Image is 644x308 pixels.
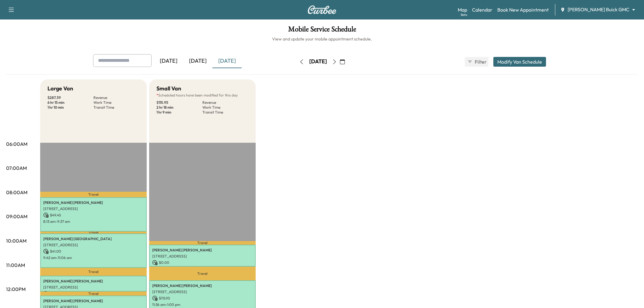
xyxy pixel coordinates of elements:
[40,268,147,276] p: Travel
[6,261,25,269] p: 11:00AM
[149,241,256,245] p: Travel
[40,292,147,295] p: Travel
[43,291,144,296] p: $ 30.00
[40,232,147,234] p: Travel
[309,58,327,65] div: [DATE]
[183,54,212,68] div: [DATE]
[47,95,93,100] p: $ 287.39
[156,84,181,93] h5: Small Van
[461,12,467,17] div: Beta
[43,206,144,211] p: [STREET_ADDRESS]
[307,5,337,14] img: Curbee Logo
[497,6,549,13] a: Book New Appointment
[156,105,202,110] p: 2 hr 18 min
[568,6,629,13] span: [PERSON_NAME] Buick GMC
[202,105,248,110] p: Work Time
[93,105,139,110] p: Transit Time
[6,36,638,42] h6: View and update your mobile appointment schedule.
[152,289,253,294] p: [STREET_ADDRESS]
[47,105,93,110] p: 1 hr 10 min
[6,285,26,293] p: 12:00PM
[152,254,253,259] p: [STREET_ADDRESS]
[43,299,144,303] p: [PERSON_NAME] [PERSON_NAME]
[47,100,93,105] p: 6 hr 15 min
[465,57,488,67] button: Filter
[202,100,248,105] p: Revenue
[6,189,27,196] p: 08:00AM
[6,164,27,172] p: 07:00AM
[156,93,248,98] p: Scheduled hours have been modified for this day
[212,54,242,68] div: [DATE]
[6,26,638,36] h1: Mobile Service Schedule
[43,285,144,290] p: [STREET_ADDRESS]
[156,110,202,115] p: 1 hr 9 min
[43,212,144,218] p: $ 49.45
[475,58,486,65] span: Filter
[47,84,73,93] h5: Large Van
[43,243,144,247] p: [STREET_ADDRESS]
[152,296,253,301] p: $ 115.95
[43,236,144,241] p: [PERSON_NAME] [GEOGRAPHIC_DATA]
[152,283,253,288] p: [PERSON_NAME] [PERSON_NAME]
[6,237,26,244] p: 10:00AM
[40,192,147,197] p: Travel
[43,255,144,260] p: 9:42 am - 11:06 am
[6,213,27,220] p: 09:00AM
[152,302,253,307] p: 11:36 am - 1:00 pm
[93,100,139,105] p: Work Time
[43,219,144,224] p: 8:13 am - 9:37 am
[43,249,144,254] p: $ 41.00
[156,100,202,105] p: $ 115.95
[472,6,492,13] a: Calendar
[154,54,183,68] div: [DATE]
[202,110,248,115] p: Transit Time
[152,248,253,253] p: [PERSON_NAME] [PERSON_NAME]
[458,6,467,13] a: MapBeta
[152,260,253,265] p: $ 0.00
[43,279,144,284] p: [PERSON_NAME] [PERSON_NAME]
[93,95,139,100] p: Revenue
[6,140,27,148] p: 06:00AM
[493,57,546,67] button: Modify Van Schedule
[43,200,144,205] p: [PERSON_NAME] [PERSON_NAME]
[149,267,256,280] p: Travel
